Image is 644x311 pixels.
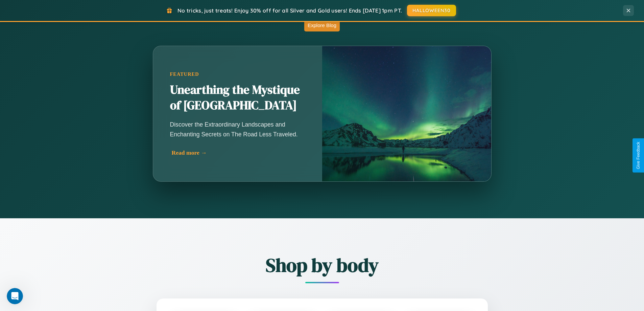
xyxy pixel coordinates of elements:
[119,252,525,278] h2: Shop by body
[172,149,307,156] div: Read more →
[170,82,305,113] h2: Unearthing the Mystique of [GEOGRAPHIC_DATA]
[407,5,456,16] button: HALLOWEEN30
[636,142,641,169] div: Give Feedback
[177,7,402,14] span: No tricks, just treats! Enjoy 30% off for all Silver and Gold users! Ends [DATE] 1pm PT.
[170,71,305,77] div: Featured
[7,288,23,304] iframe: Intercom live chat
[304,19,340,31] button: Explore Blog
[170,120,305,139] p: Discover the Extraordinary Landscapes and Enchanting Secrets on The Road Less Traveled.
